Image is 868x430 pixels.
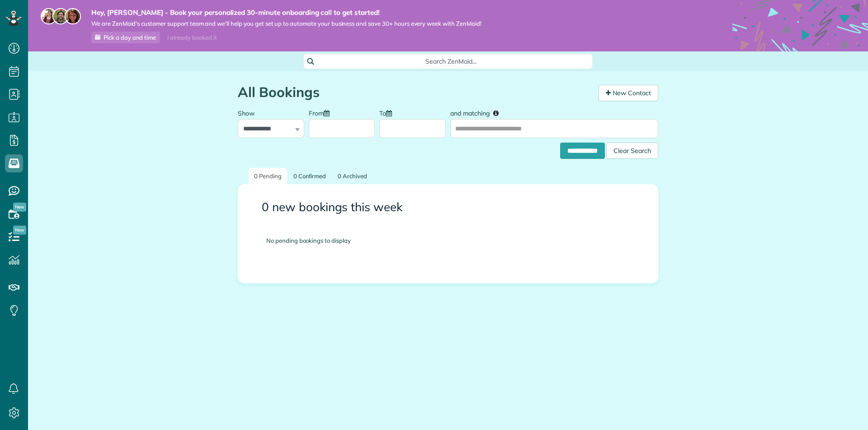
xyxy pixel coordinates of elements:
h3: 0 new bookings this week [262,201,634,214]
img: maria-72a9807cf96188c08ef61303f053569d2e2a8a1cde33d635c8a3ac13582a053d.jpg [41,8,57,24]
img: michelle-19f622bdf1676172e81f8f8fba1fb50e276960ebfe0243fe18214015130c80e4.jpg [65,8,81,24]
span: We are ZenMaid’s customer support team and we’ll help you get set up to automate your business an... [91,20,481,28]
h1: All Bookings [238,85,592,100]
a: Pick a day and time [91,32,160,43]
span: New [13,226,26,235]
img: jorge-587dff0eeaa6aab1f244e6dc62b8924c3b6ad411094392a53c71c6c4a576187d.jpg [52,8,69,24]
label: From [309,104,334,121]
span: Pick a day and time [104,34,156,41]
div: No pending bookings to display [253,223,643,259]
div: Clear Search [606,143,658,159]
a: Clear Search [606,144,658,152]
label: and matching [450,104,505,121]
label: To [379,104,396,121]
a: 0 Pending [249,168,287,185]
div: I already booked it [162,32,222,43]
a: New Contact [599,85,658,101]
a: 0 Confirmed [288,168,332,185]
span: New [13,203,26,212]
strong: Hey, [PERSON_NAME] - Book your personalized 30-minute onboarding call to get started! [91,8,481,17]
a: 0 Archived [332,168,373,185]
